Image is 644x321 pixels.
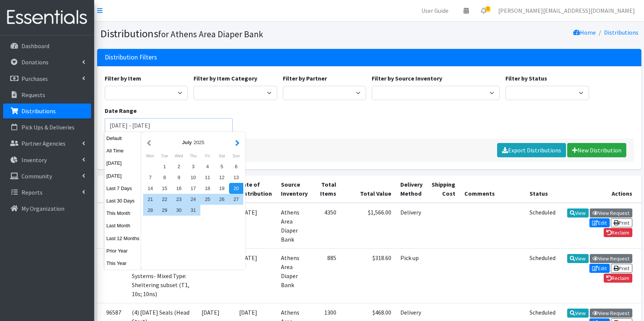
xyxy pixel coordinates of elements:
[3,103,91,119] a: Distributions
[172,205,186,216] div: 30
[525,175,560,203] th: Status
[143,172,157,183] div: 7
[525,203,560,249] td: Scheduled
[105,106,137,115] label: Date Range
[157,161,172,172] div: 1
[215,172,229,183] div: 12
[229,161,243,172] div: 6
[21,156,47,164] p: Inventory
[427,175,460,203] th: Shipping Cost
[21,189,43,196] p: Reports
[143,151,157,161] div: Monday
[475,3,492,18] a: 3
[396,248,427,303] td: Pick up
[105,233,142,244] button: Last 12 Months
[415,3,455,18] a: User Guide
[105,183,142,194] button: Last 7 Days
[229,172,243,183] div: 13
[157,205,172,216] div: 29
[3,152,91,167] a: Inventory
[157,194,172,205] div: 22
[460,175,525,203] th: Comments
[157,172,172,183] div: 8
[3,201,91,216] a: My Organization
[560,175,641,203] th: Actions
[21,91,45,99] p: Requests
[215,194,229,205] div: 26
[341,203,396,249] td: $1,566.00
[312,203,341,249] td: 4350
[200,183,215,194] div: 18
[396,175,427,203] th: Delivery Method
[567,208,589,218] a: View
[186,161,200,172] div: 3
[186,205,200,216] div: 31
[143,205,157,216] div: 28
[341,248,396,303] td: $318.60
[485,6,490,12] span: 3
[3,55,91,70] a: Donations
[21,140,66,147] p: Partner Agencies
[3,5,91,30] img: HumanEssentials
[157,183,172,194] div: 15
[567,254,589,263] a: View
[341,175,396,203] th: Total Value
[497,143,566,157] a: Export Distributions
[372,74,442,83] label: Filter by Source Inventory
[3,185,91,200] a: Reports
[200,194,215,205] div: 25
[312,175,341,203] th: Total Items
[200,172,215,183] div: 11
[105,145,142,156] button: All Time
[182,140,192,145] strong: July
[525,248,560,303] td: Scheduled
[590,309,632,318] a: View Request
[3,136,91,151] a: Partner Agencies
[157,151,172,161] div: Tuesday
[3,120,91,135] a: Pick Ups & Deliveries
[611,218,632,227] a: Print
[200,161,215,172] div: 4
[3,87,91,102] a: Requests
[172,183,186,194] div: 16
[215,151,229,161] div: Saturday
[105,220,142,231] button: Last Month
[143,183,157,194] div: 14
[105,170,142,181] button: [DATE]
[215,161,229,172] div: 5
[276,248,312,303] td: Athens Area Diaper Bank
[105,158,142,169] button: [DATE]
[200,151,215,161] div: Friday
[197,248,235,303] td: [DATE]
[567,309,589,318] a: View
[186,194,200,205] div: 24
[172,194,186,205] div: 23
[229,183,243,194] div: 20
[215,183,229,194] div: 19
[276,203,312,249] td: Athens Area Diaper Bank
[604,228,632,237] a: Reclaim
[194,140,204,145] span: 2025
[3,169,91,184] a: Community
[229,194,243,205] div: 27
[105,245,142,256] button: Prior Year
[3,38,91,53] a: Dashboard
[105,74,141,83] label: Filter by Item
[611,264,632,273] a: Print
[21,75,48,82] p: Purchases
[492,3,641,18] a: [PERSON_NAME][EMAIL_ADDRESS][DOMAIN_NAME]
[235,175,276,203] th: Date of Distribution
[143,194,157,205] div: 21
[21,205,64,212] p: My Organization
[21,172,52,180] p: Community
[567,143,626,157] a: New Distribution
[589,264,610,273] a: Edit
[21,123,75,131] p: Pick Ups & Deliveries
[97,248,127,303] td: 96727
[172,151,186,161] div: Wednesday
[604,29,638,36] a: Distributions
[105,258,142,269] button: This Year
[105,133,142,144] button: Default
[312,248,341,303] td: 885
[589,218,610,227] a: Edit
